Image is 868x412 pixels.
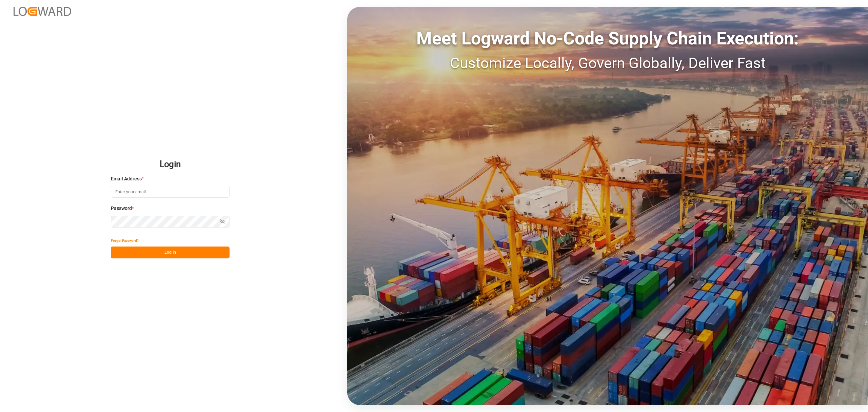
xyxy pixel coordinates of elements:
img: Logward_new_orange.png [14,7,71,16]
span: Email Address [111,175,142,182]
span: Password [111,205,132,212]
h2: Login [111,154,230,175]
button: Forgot Password? [111,235,139,247]
button: Log In [111,247,230,258]
div: Meet Logward No-Code Supply Chain Execution: [347,25,868,52]
div: Customize Locally, Govern Globally, Deliver Fast [347,52,868,74]
input: Enter your email [111,186,230,198]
